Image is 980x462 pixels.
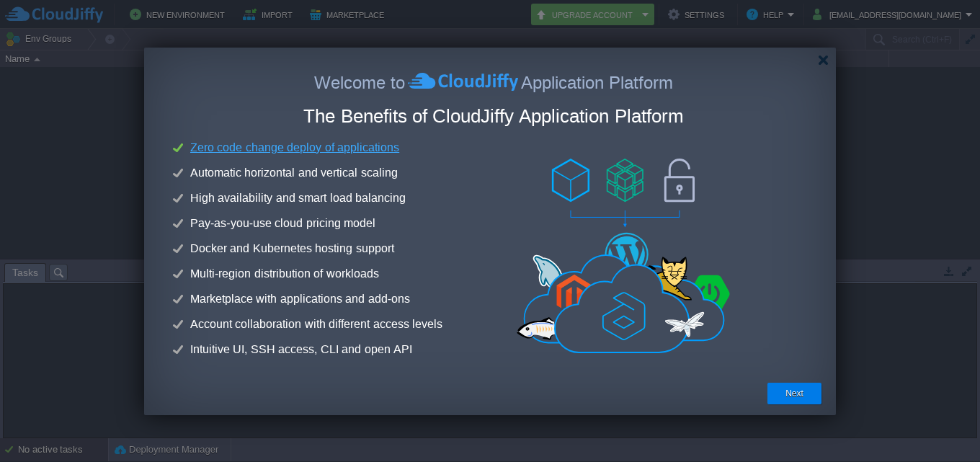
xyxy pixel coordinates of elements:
iframe: chat widget [919,404,966,448]
em: Account collaboration with different access levels [187,316,445,333]
button: Next [785,386,803,401]
em: High availability and smart load balancing [187,190,409,207]
em: Pay-as-you-use cloud pricing model [187,215,378,232]
em: Docker and Kubernetes hosting support [187,240,397,257]
em: Multi-region distribution of workloads [187,265,382,283]
img: CloudJiffy-Blue.svg [408,73,519,91]
em: Automatic horizontal and vertical scaling [187,164,401,182]
div: The Benefits of CloudJiffy Application Platform [173,105,814,128]
em: Zero code change deploy of applications [187,139,402,156]
img: zerocode.svg [461,159,785,353]
em: Marketplace with applications and add-ons [187,290,413,308]
div: Welcome to Application Platform [173,73,814,91]
em: Intuitive UI, SSH access, CLI and open API [187,341,415,358]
